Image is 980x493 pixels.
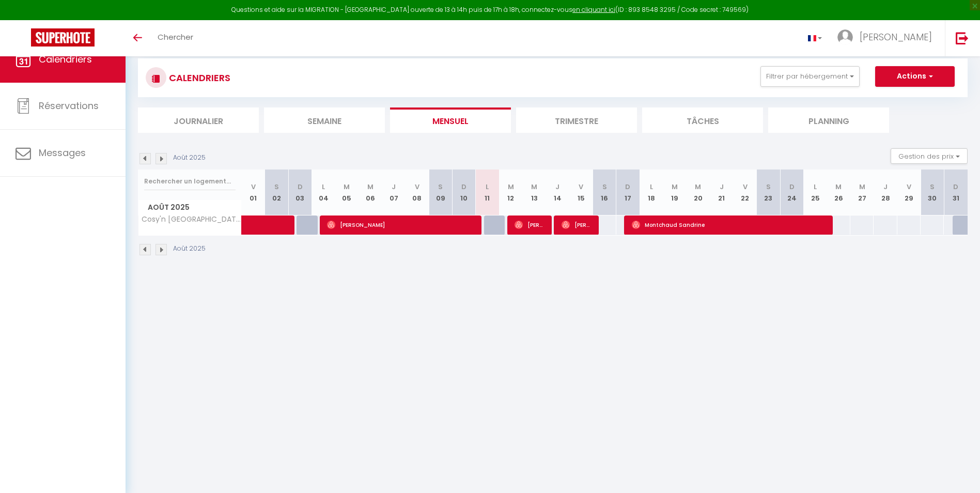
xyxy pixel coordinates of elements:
[144,172,236,191] input: Rechercher un logement...
[695,182,701,192] abbr: M
[780,170,803,215] th: 24
[956,32,969,44] img: logout
[572,5,615,14] a: en cliquant ici
[392,182,396,192] abbr: J
[31,28,95,47] img: Super Booking
[642,107,763,133] li: Tâches
[789,182,795,192] abbr: D
[650,182,653,192] abbr: L
[830,20,945,56] a: ... [PERSON_NAME]
[827,170,850,215] th: 26
[166,66,230,89] h3: CALENDRIERS
[242,170,265,215] th: 01
[814,182,817,192] abbr: L
[382,170,405,215] th: 07
[461,182,466,192] abbr: D
[429,170,452,215] th: 09
[930,182,935,192] abbr: S
[344,182,350,192] abbr: M
[173,244,206,254] p: Août 2025
[486,182,489,192] abbr: L
[891,148,968,164] button: Gestion des prix
[710,170,733,215] th: 21
[555,182,559,192] abbr: J
[593,170,616,215] th: 16
[757,170,780,215] th: 23
[515,215,546,235] span: [PERSON_NAME]
[390,107,511,133] li: Mensuel
[251,182,256,192] abbr: V
[140,215,243,223] span: Cosy'n [GEOGRAPHIC_DATA] / secure Parking / Métro 14 / WI-FI
[766,182,771,192] abbr: S
[569,170,593,215] th: 15
[897,170,921,215] th: 29
[508,182,514,192] abbr: M
[874,170,897,215] th: 28
[359,170,382,215] th: 06
[322,182,325,192] abbr: L
[138,200,241,215] span: Août 2025
[632,215,826,235] span: Montchaud Sandrine
[264,107,385,133] li: Semaine
[546,170,569,215] th: 14
[944,170,968,215] th: 31
[476,170,499,215] th: 11
[173,153,206,163] p: Août 2025
[672,182,678,192] abbr: M
[452,170,475,215] th: 10
[415,182,419,192] abbr: V
[907,182,911,192] abbr: V
[516,107,637,133] li: Trimestre
[327,215,474,235] span: [PERSON_NAME]
[883,182,888,192] abbr: J
[406,170,429,215] th: 08
[625,182,630,192] abbr: D
[768,107,889,133] li: Planning
[616,170,640,215] th: 17
[859,182,865,192] abbr: M
[921,170,944,215] th: 30
[150,20,201,56] a: Chercher
[298,182,303,192] abbr: D
[850,170,874,215] th: 27
[367,182,374,192] abbr: M
[335,170,359,215] th: 05
[562,215,593,235] span: [PERSON_NAME]
[312,170,335,215] th: 04
[602,182,607,192] abbr: S
[158,32,193,42] span: Chercher
[760,66,860,87] button: Filtrer par hébergement
[837,29,853,45] img: ...
[953,182,958,192] abbr: D
[438,182,443,192] abbr: S
[39,99,99,112] span: Réservations
[860,30,932,43] span: [PERSON_NAME]
[687,170,710,215] th: 20
[39,146,86,159] span: Messages
[733,170,756,215] th: 22
[288,170,312,215] th: 03
[663,170,686,215] th: 19
[640,170,663,215] th: 18
[803,170,827,215] th: 25
[499,170,522,215] th: 12
[138,107,259,133] li: Journalier
[835,182,842,192] abbr: M
[265,170,288,215] th: 02
[875,66,955,87] button: Actions
[743,182,748,192] abbr: V
[39,53,92,66] span: Calendriers
[274,182,279,192] abbr: S
[720,182,724,192] abbr: J
[579,182,583,192] abbr: V
[531,182,537,192] abbr: M
[522,170,546,215] th: 13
